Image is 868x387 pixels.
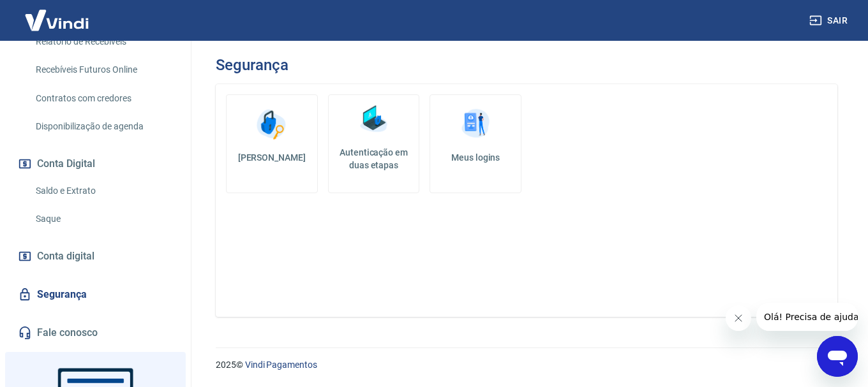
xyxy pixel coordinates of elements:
[430,94,521,193] a: Meus logins
[15,281,176,309] a: Segurança
[726,305,751,331] iframe: Fechar mensagem
[8,9,107,19] span: Olá! Precisa de ajuda?
[756,303,858,331] iframe: Mensagem da empresa
[15,150,176,178] button: Conta Digital
[245,360,317,370] a: Vindi Pagamentos
[15,319,176,347] a: Fale conosco
[31,178,176,204] a: Saldo e Extrato
[226,94,318,193] a: [PERSON_NAME]
[31,113,176,140] a: Disponibilização de agenda
[807,9,853,33] button: Sair
[334,146,414,172] h5: Autenticação em duas etapas
[440,151,511,164] h5: Meus logins
[216,56,288,74] h3: Segurança
[253,105,291,143] img: Alterar senha
[328,94,420,193] a: Autenticação em duas etapas
[15,1,98,40] img: Vindi
[31,85,176,112] a: Contratos com credores
[31,57,176,83] a: Recebíveis Futuros Online
[237,151,307,164] h5: [PERSON_NAME]
[817,336,858,377] iframe: Botão para abrir a janela de mensagens
[31,206,176,232] a: Saque
[15,242,176,270] a: Conta digital
[216,358,837,372] p: 2025 ©
[456,105,495,143] img: Meus logins
[31,29,176,55] a: Relatório de Recebíveis
[354,100,393,138] img: Autenticação em duas etapas
[37,247,94,265] span: Conta digital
